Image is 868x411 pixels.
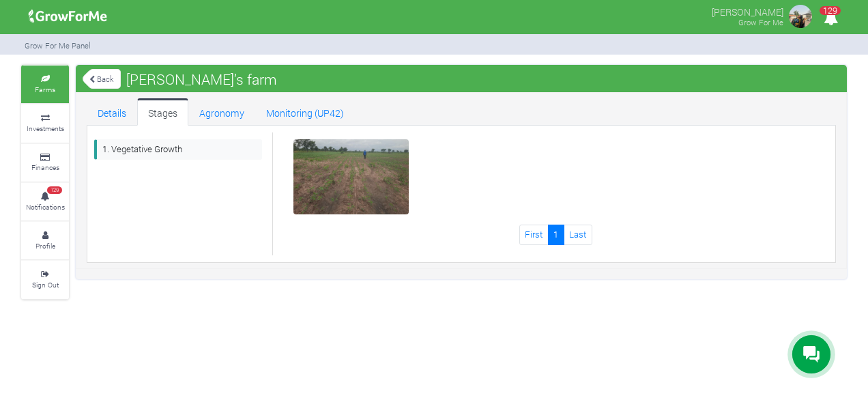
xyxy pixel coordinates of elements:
small: Grow For Me [738,17,783,27]
a: Investments [21,104,69,142]
a: Last [564,225,592,244]
span: [PERSON_NAME]’s farm [123,66,280,93]
i: Notifications [818,3,844,33]
a: Back [83,68,121,90]
nav: Page Navigation [283,225,829,244]
small: Finances [31,162,59,172]
img: growforme image [787,3,814,30]
a: 1. Vegetative Growth [94,139,262,159]
small: Notifications [26,202,65,212]
small: Sign Out [32,280,59,289]
span: 129 [47,186,62,195]
img: growforme image [24,3,112,30]
a: Sign Out [21,261,69,298]
small: Grow For Me Panel [25,40,91,51]
a: Farms [21,66,69,103]
a: 129 Notifications [21,183,69,221]
small: Farms [35,85,55,94]
a: 1 [548,225,564,244]
a: Stages [137,98,188,126]
a: First [519,225,549,244]
small: Profile [35,241,55,251]
span: 129 [820,6,841,15]
a: Monitoring (UP42) [255,98,355,126]
a: Agronomy [188,98,255,126]
a: 129 [818,13,844,26]
p: [PERSON_NAME] [712,3,783,19]
small: Investments [27,124,64,133]
a: Profile [21,222,69,259]
a: Finances [21,144,69,182]
a: Details [87,98,137,126]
